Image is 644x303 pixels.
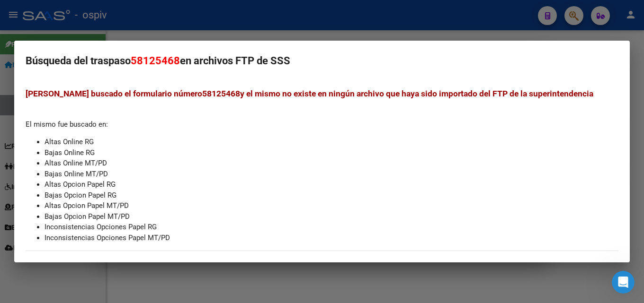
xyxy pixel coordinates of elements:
li: Altas Opcion Papel RG [45,179,618,190]
li: Bajas Opcion Papel RG [45,190,618,201]
strong: 58125468 [202,89,240,98]
li: Bajas Opcion Papel MT/PD [45,211,618,222]
li: Altas Online MT/PD [45,158,618,169]
div: El mismo fue buscado en: [26,87,618,243]
li: Bajas Online MT/PD [45,169,618,180]
li: Bajas Online RG [45,147,618,158]
span: [PERSON_NAME] buscado el formulario número y el mismo no existe en ningún archivo que haya sido i... [26,89,593,98]
li: Inconsistencias Opciones Papel RG [45,222,618,233]
h2: Búsqueda del traspaso en archivos FTP de SSS [26,52,618,70]
li: Altas Online RG [45,137,618,147]
iframe: Intercom live chat [612,271,635,294]
li: Altas Opcion Papel MT/PD [45,200,618,211]
span: 58125468 [131,55,180,67]
li: Inconsistencias Opciones Papel MT/PD [45,233,618,243]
